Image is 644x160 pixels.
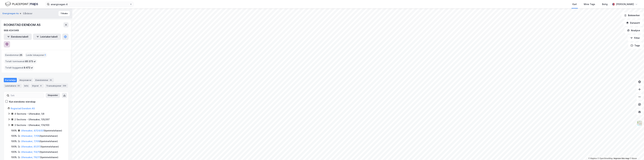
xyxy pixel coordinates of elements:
[25,60,36,63] span: 85 373 ㎡
[21,150,58,154] div: ( hjemmelshaver )
[11,150,17,154] div: 100%
[21,145,41,148] a: Ullensaker, 81/317
[11,129,17,133] div: 100%
[46,93,60,98] button: Ekspander
[4,65,34,70] div: Totalt byggareal :
[21,156,40,159] a: Ullensaker, 116/17
[11,134,17,138] div: 100%
[622,12,643,19] button: Bokmerker
[49,79,52,82] div: 25
[4,22,41,27] div: ROGNSTAD EIENDOM AS
[45,53,46,57] span: 1
[31,84,44,88] div: Styret
[19,53,22,57] span: 25
[45,84,68,88] div: Transaksjoner
[602,2,608,6] div: Bolig
[4,53,24,58] div: Eiendommer :
[628,145,644,160] iframe: Chat Widget
[25,53,47,58] div: Leide lokasjoner :
[21,129,44,132] a: Ullensaker, 4/124/0/1
[21,151,40,153] a: Ullensaker, 114/11
[14,123,49,127] div: 3 Sections - Ullensaker, 174/100
[50,2,130,7] input: Søk på adresse, matrikkel, gårdeiere, leietakere eller personer
[628,145,644,160] div: Kontrollprogram for chat
[9,93,44,98] input: Søk
[4,84,22,88] div: Leietakere
[21,135,40,137] a: Ullensaker, 7/106
[24,66,33,70] span: 8 472 ㎡
[21,155,58,159] div: ( hjemmelshaver )
[14,112,44,116] div: 4 Sections - Ullensaker, 1/8
[614,157,629,160] a: Improve this map
[625,27,643,34] button: Analyse
[11,145,17,149] div: 100%
[21,140,40,143] a: Ullensaker, 7/109
[33,34,61,40] button: Leietakertabell
[4,29,19,32] div: 988 434 949
[11,155,17,159] div: 100%
[62,84,67,87] div: 236
[624,20,643,26] button: Datasett
[5,1,38,7] img: logo.f888ab2527a4732fd821a326f86c7f29.svg
[21,145,59,149] div: ( hjemmelshaver )
[21,129,62,133] div: ( hjemmelshaver )
[39,84,42,87] div: 4
[628,42,643,49] button: Tags
[58,11,70,16] button: Tilbake
[11,107,35,110] a: Rognstad Eiendom AS
[4,34,32,40] button: Eiendomstabell
[23,12,32,15] div: Gårdeier
[572,2,577,6] div: Kart
[21,134,58,138] div: ( hjemmelshaver )
[14,118,50,121] div: 2 Sections - Ullensaker, 135/397
[18,78,33,82] div: Aksjonærer
[628,35,643,41] button: Filter
[21,139,58,143] div: ( hjemmelshaver )
[598,157,613,160] a: OpenStreetMap
[17,84,20,87] div: 20
[11,139,17,143] div: 100%
[9,100,36,104] div: Kun eiendoms-eierskap
[616,2,634,6] div: [PERSON_NAME]
[4,78,17,82] div: Portefølje
[4,59,37,64] div: Totalt tomteareal :
[588,157,597,160] a: Mapbox
[23,84,30,88] div: Info
[3,12,19,15] button: Energivegen 4a
[584,2,595,6] div: Mine Tags
[637,120,643,126] img: Z
[34,78,54,82] div: Eiendommer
